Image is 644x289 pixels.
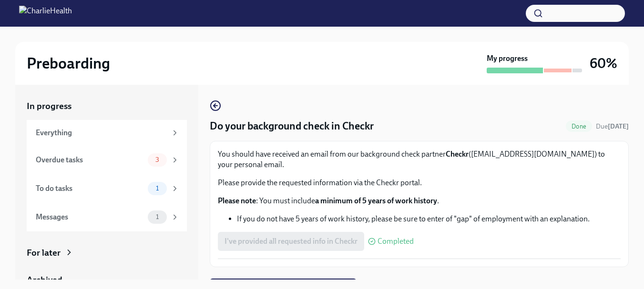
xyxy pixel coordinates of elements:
span: Due [596,122,629,130]
a: Messages1 [27,203,187,231]
h3: 60% [590,55,617,72]
strong: My progress [487,53,528,64]
span: Completed [378,238,414,245]
span: August 29th, 2025 08:00 [596,122,629,131]
div: For later [27,247,61,259]
li: If you do not have 5 years of work history, please be sure to enter of "gap" of employment with a... [237,214,621,224]
span: Done [566,123,592,130]
span: 3 [150,156,165,163]
strong: a minimum of 5 years of work history [315,196,437,205]
span: 1 [150,213,164,220]
div: To do tasks [36,183,144,194]
p: : You must include . [218,196,621,206]
a: In progress [27,100,187,112]
img: CharlieHealth [19,6,72,21]
a: To do tasks1 [27,174,187,203]
a: Archived [27,274,187,286]
div: Everything [36,128,167,138]
div: Overdue tasks [36,155,144,165]
strong: [DATE] [608,122,629,130]
strong: Checkr [446,149,469,159]
strong: Please note [218,196,256,205]
h4: Do your background check in Checkr [210,119,374,133]
div: Messages [36,212,144,222]
p: You should have received an email from our background check partner ([EMAIL_ADDRESS][DOMAIN_NAME]... [218,149,621,170]
h2: Preboarding [27,54,110,73]
p: Please provide the requested information via the Checkr portal. [218,178,621,188]
a: For later [27,247,187,259]
a: Everything [27,120,187,146]
span: 1 [150,185,164,192]
a: Overdue tasks3 [27,146,187,174]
